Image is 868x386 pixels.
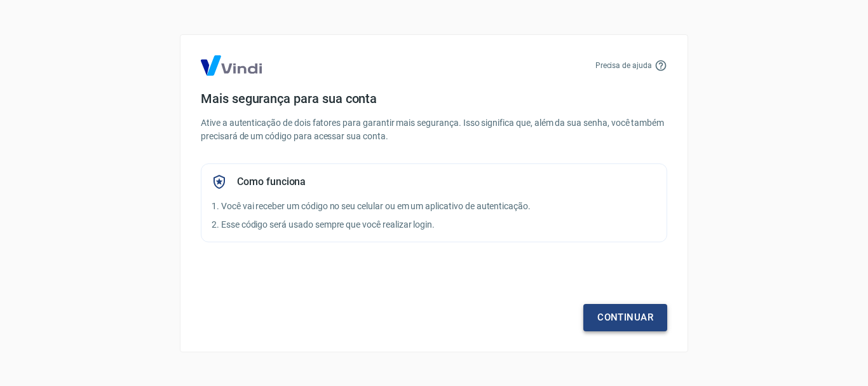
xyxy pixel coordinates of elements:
p: 1. Você vai receber um código no seu celular ou em um aplicativo de autenticação. [212,200,656,213]
img: Logo Vind [201,55,262,76]
a: Continuar [583,304,667,331]
h5: Como funciona [237,176,306,188]
p: 2. Esse código será usado sempre que você realizar login. [212,218,656,231]
p: Precisa de ajuda [595,60,652,71]
h4: Mais segurança para sua conta [201,91,667,106]
p: Ative a autenticação de dois fatores para garantir mais segurança. Isso significa que, além da su... [201,116,667,143]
